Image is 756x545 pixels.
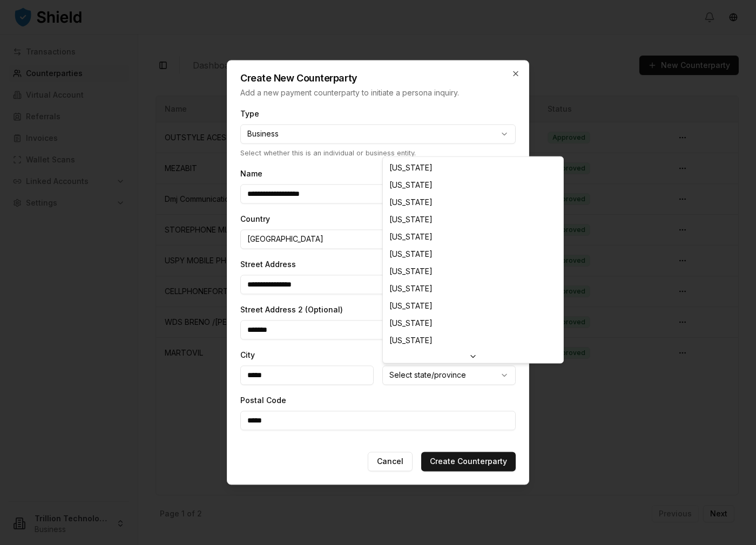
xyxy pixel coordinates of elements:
span: [US_STATE] [389,162,433,173]
span: [US_STATE] [389,301,433,311]
span: [US_STATE] [389,249,433,260]
span: [US_STATE] [389,214,433,225]
span: [US_STATE] [389,335,433,346]
span: [US_STATE] [389,283,433,294]
span: [US_STATE] [389,197,433,208]
span: [US_STATE] [389,266,433,277]
span: [US_STATE] [389,231,433,242]
span: [US_STATE] [389,318,433,329]
span: [US_STATE] [389,180,433,190]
